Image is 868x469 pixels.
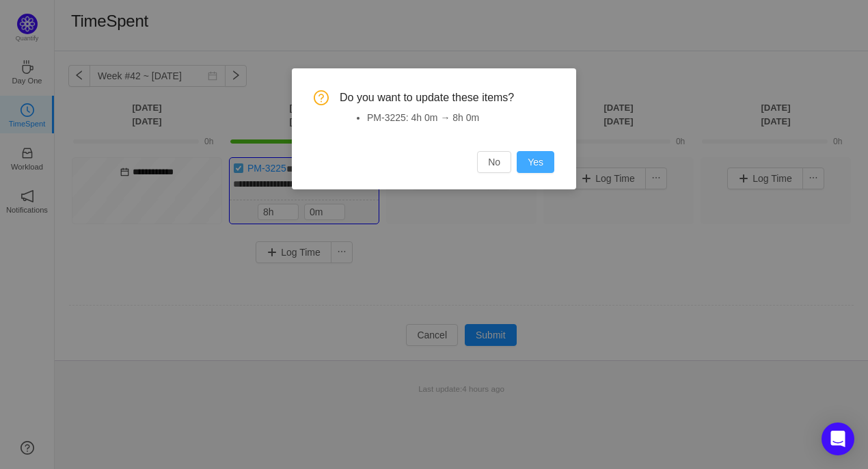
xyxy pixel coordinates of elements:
i: icon: question-circle [314,90,329,105]
button: No [477,151,511,173]
div: Open Intercom Messenger [822,423,854,455]
button: Yes [517,151,554,173]
li: PM-3225: 4h 0m → 8h 0m [367,111,554,125]
span: Do you want to update these items? [340,90,554,105]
